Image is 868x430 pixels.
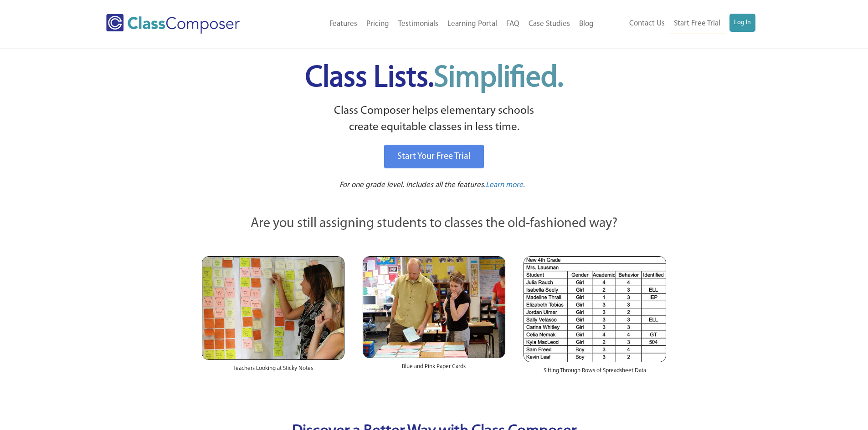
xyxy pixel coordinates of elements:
a: Learning Portal [443,14,502,34]
a: Start Your Free Trial [384,145,484,168]
p: Are you still assigning students to classes the old-fashioned way? [202,214,667,234]
div: Sifting Through Rows of Spreadsheet Data [524,362,666,384]
span: For one grade level. Includes all the features. [339,181,486,189]
p: Class Composer helps elementary schools create equitable classes in less time. [200,103,668,136]
span: Learn more. [486,181,525,189]
a: Features [325,14,362,34]
span: Start Your Free Trial [397,152,471,161]
span: Class Lists. [305,64,563,93]
nav: Header Menu [277,14,598,34]
a: Learn more. [486,180,525,191]
nav: Header Menu [598,14,755,34]
div: Teachers Looking at Sticky Notes [202,360,344,382]
a: Log In [729,14,755,32]
a: Start Free Trial [669,14,725,34]
img: Blue and Pink Paper Cards [363,256,505,358]
span: Simplified. [434,64,563,93]
a: Testimonials [394,14,443,34]
a: Case Studies [524,14,575,34]
img: Class Composer [106,14,240,34]
a: Blog [575,14,598,34]
img: Spreadsheets [524,256,666,362]
img: Teachers Looking at Sticky Notes [202,256,344,360]
a: Contact Us [625,14,669,34]
div: Blue and Pink Paper Cards [363,358,505,380]
a: Pricing [362,14,394,34]
a: FAQ [502,14,524,34]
